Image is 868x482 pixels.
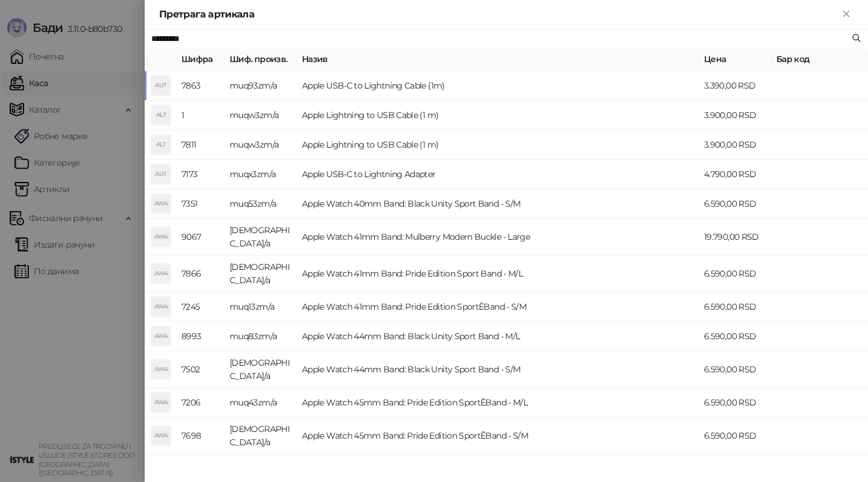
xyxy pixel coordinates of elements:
[151,227,171,246] div: AW4
[839,7,854,22] button: Close
[699,101,772,130] td: 3.900,00 RSD
[225,160,297,189] td: muqx3zm/a
[177,255,225,292] td: 7866
[297,322,699,351] td: Apple Watch 44mm Band: Black Unity Sport Band - M/L
[177,351,225,388] td: 7502
[699,189,772,219] td: 6.590,00 RSD
[177,219,225,255] td: 9067
[297,292,699,322] td: Apple Watch 41mm Band: Pride Edition SportÊBand - S/M
[151,360,171,379] div: AW4
[151,426,171,445] div: AW4
[297,71,699,101] td: Apple USB-C to Lightning Cable (1m)
[151,393,171,412] div: AW4
[297,219,699,255] td: Apple Watch 41mm Band: Mulberry Modern Buckle - Large
[297,388,699,418] td: Apple Watch 45mm Band: Pride Edition SportÊBand - M/L
[151,76,171,95] div: AUT
[151,194,171,213] div: AW4
[225,219,297,255] td: [DEMOGRAPHIC_DATA]/a
[225,418,297,454] td: [DEMOGRAPHIC_DATA]/a
[177,48,225,71] th: Шифра
[699,71,772,101] td: 3.390,00 RSD
[699,418,772,454] td: 6.590,00 RSD
[225,292,297,322] td: muq13zm/a
[151,105,171,125] div: ALT
[151,297,171,316] div: AW4
[177,130,225,160] td: 7811
[151,164,171,184] div: AUT
[177,71,225,101] td: 7863
[177,322,225,351] td: 8993
[297,418,699,454] td: Apple Watch 45mm Band: Pride Edition SportÊBand - S/M
[225,322,297,351] td: muq83zm/a
[225,351,297,388] td: [DEMOGRAPHIC_DATA]/a
[177,418,225,454] td: 7698
[699,292,772,322] td: 6.590,00 RSD
[297,101,699,130] td: Apple Lightning to USB Cable (1 m)
[225,48,297,71] th: Шиф. произв.
[177,189,225,219] td: 7351
[151,135,171,154] div: ALT
[297,48,699,71] th: Назив
[297,255,699,292] td: Apple Watch 41mm Band: Pride Edition Sport Band - M/L
[297,130,699,160] td: Apple Lightning to USB Cable (1 m)
[225,71,297,101] td: muq93zm/a
[225,189,297,219] td: muq53zm/a
[699,388,772,418] td: 6.590,00 RSD
[297,189,699,219] td: Apple Watch 40mm Band: Black Unity Sport Band - S/M
[177,388,225,418] td: 7206
[225,101,297,130] td: muqw3zm/a
[699,160,772,189] td: 4.790,00 RSD
[699,48,772,71] th: Цена
[177,292,225,322] td: 7245
[151,264,171,283] div: AW4
[699,130,772,160] td: 3.900,00 RSD
[225,130,297,160] td: muqw3zm/a
[225,388,297,418] td: muq43zm/a
[699,351,772,388] td: 6.590,00 RSD
[772,48,868,71] th: Бар код
[177,160,225,189] td: 7173
[177,101,225,130] td: 1
[225,255,297,292] td: [DEMOGRAPHIC_DATA]/a
[159,7,839,22] div: Претрага артикала
[297,351,699,388] td: Apple Watch 44mm Band: Black Unity Sport Band - S/M
[699,219,772,255] td: 19.790,00 RSD
[297,160,699,189] td: Apple USB-C to Lightning Adapter
[699,322,772,351] td: 6.590,00 RSD
[699,255,772,292] td: 6.590,00 RSD
[151,327,171,346] div: AW4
